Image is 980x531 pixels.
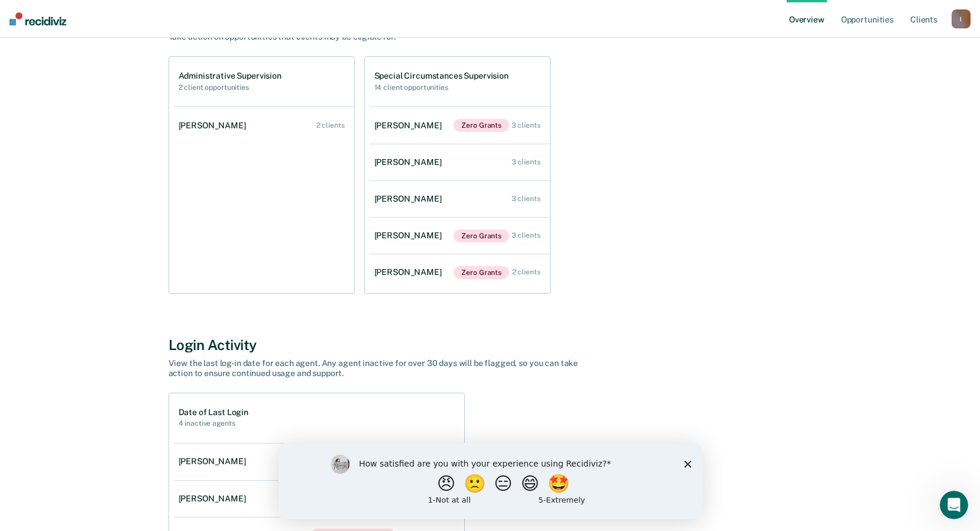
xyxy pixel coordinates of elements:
[952,9,971,28] button: l
[169,336,812,354] div: Login Activity
[179,419,248,428] h2: 4 inactive agents
[940,491,968,519] iframe: Intercom live chat
[169,358,583,378] div: View the last log-in date for each agent. Any agent inactive for over 30 days will be flagged, so...
[454,229,509,242] span: Zero Grants
[179,71,282,81] h1: Administrative Supervision
[179,456,251,467] div: [PERSON_NAME]
[316,121,345,129] div: 2 clients
[179,494,251,504] div: [PERSON_NAME]
[374,157,447,167] div: [PERSON_NAME]
[512,121,541,129] div: 3 clients
[370,107,550,144] a: [PERSON_NAME]Zero Grants 3 clients
[374,194,447,204] div: [PERSON_NAME]
[374,121,447,131] div: [PERSON_NAME]
[174,480,464,517] a: [PERSON_NAME]No Login for 30 Days Never
[374,71,509,81] h1: Special Circumstances Supervision
[179,83,282,92] h2: 2 client opportunities
[174,443,464,480] a: [PERSON_NAME]No Login for 30 Days Never
[374,83,509,92] h2: 14 client opportunities
[374,267,447,277] div: [PERSON_NAME]
[179,407,248,417] h1: Date of Last Login
[374,231,447,241] div: [PERSON_NAME]
[370,145,550,179] a: [PERSON_NAME] 3 clients
[9,12,66,25] img: Recidiviz
[454,266,509,279] span: Zero Grants
[174,109,354,143] a: [PERSON_NAME] 2 clients
[512,195,541,203] div: 3 clients
[279,443,702,519] iframe: Survey by Kim from Recidiviz
[370,254,550,291] a: [PERSON_NAME]Zero Grants 2 clients
[512,268,541,276] div: 2 clients
[512,231,541,239] div: 3 clients
[512,158,541,166] div: 3 clients
[370,182,550,216] a: [PERSON_NAME] 3 clients
[454,119,509,132] span: Zero Grants
[370,218,550,254] a: [PERSON_NAME]Zero Grants 3 clients
[179,121,251,131] div: [PERSON_NAME]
